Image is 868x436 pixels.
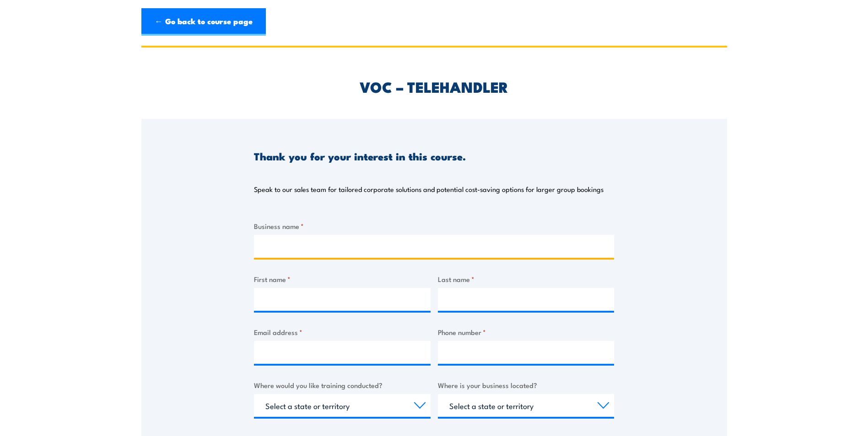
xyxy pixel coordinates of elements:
a: ← Go back to course page [141,8,266,36]
label: Where would you like training conducted? [254,380,431,390]
label: Business name [254,221,614,231]
h2: VOC – TELEHANDLER [254,80,614,93]
p: Speak to our sales team for tailored corporate solutions and potential cost-saving options for la... [254,185,604,194]
label: Last name [438,274,615,284]
h3: Thank you for your interest in this course. [254,151,466,161]
label: Phone number [438,327,615,337]
label: Email address [254,327,431,337]
label: Where is your business located? [438,380,615,390]
label: First name [254,274,431,284]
